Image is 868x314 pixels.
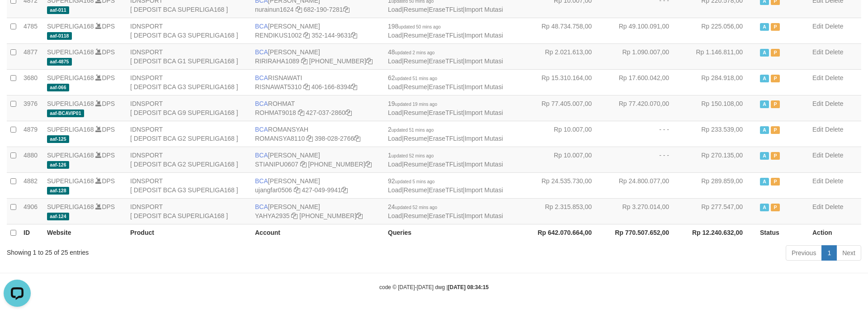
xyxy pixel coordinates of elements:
[605,224,683,241] th: Rp 770.507.652,00
[760,49,769,57] span: Active
[388,100,503,116] span: | | |
[771,75,780,82] span: Paused
[528,43,605,69] td: Rp 2.021.613,00
[429,135,463,142] a: EraseTFList
[127,172,251,198] td: IDNSPORT [ DEPOSIT BCA G3 SUPERLIGA168 ]
[388,203,437,210] span: 24
[251,198,384,224] td: [PERSON_NAME] [PHONE_NUMBER]
[683,43,756,69] td: Rp 1.146.811,00
[255,6,294,13] a: nurainun1624
[294,186,300,194] a: Copy ujangfar0506 to clipboard
[683,69,756,95] td: Rp 284.918,00
[298,109,304,116] a: Copy ROHMAT9018 to clipboard
[812,203,823,210] a: Edit
[127,198,251,224] td: IDNSPORT [ DEPOSIT BCA SUPERLIGA168 ]
[395,76,437,81] span: updated 51 mins ago
[771,49,780,57] span: Paused
[251,147,384,172] td: [PERSON_NAME] [PHONE_NUMBER]
[404,109,427,116] a: Resume
[395,179,435,184] span: updated 5 mins ago
[255,109,296,116] a: ROHMAT9018
[448,284,489,290] strong: [DATE] 08:34:15
[388,100,437,107] span: 19
[47,213,69,220] span: aaf-124
[388,177,434,185] span: 92
[683,172,756,198] td: Rp 289.859,00
[429,186,463,194] a: EraseTFList
[43,172,127,198] td: DPS
[825,100,843,107] a: Delete
[771,178,780,186] span: Paused
[388,152,434,159] span: 1
[683,147,756,172] td: Rp 270.135,00
[825,48,843,56] a: Delete
[296,6,302,13] a: Copy nurainun1624 to clipboard
[47,135,69,143] span: aaf-125
[127,121,251,147] td: IDNSPORT [ DEPOSIT BCA G2 SUPERLIGA168 ]
[356,212,363,219] a: Copy 4062301272 to clipboard
[251,69,384,95] td: RISNAWATI 406-166-8394
[47,84,69,91] span: aaf-066
[429,212,463,219] a: EraseTFList
[127,224,251,241] th: Product
[429,161,463,168] a: EraseTFList
[683,95,756,121] td: Rp 150.108,00
[300,161,307,168] a: Copy STIANIPU0607 to clipboard
[127,18,251,43] td: IDNSPORT [ DEPOSIT BCA G3 SUPERLIGA168 ]
[812,23,823,30] a: Edit
[127,147,251,172] td: IDNSPORT [ DEPOSIT BCA G2 SUPERLIGA168 ]
[388,23,503,39] span: | | |
[43,121,127,147] td: DPS
[365,161,372,168] a: Copy 4062280194 to clipboard
[255,203,268,210] span: BCA
[20,198,43,224] td: 4906
[825,177,843,185] a: Delete
[20,43,43,69] td: 4877
[528,69,605,95] td: Rp 15.310.164,00
[255,48,268,56] span: BCA
[404,212,427,219] a: Resume
[395,205,437,210] span: updated 52 mins ago
[528,95,605,121] td: Rp 77.405.007,00
[683,198,756,224] td: Rp 277.547,00
[528,224,605,241] th: Rp 642.070.664,00
[301,57,307,65] a: Copy RIRIRAHA1089 to clipboard
[20,69,43,95] td: 3680
[392,128,434,133] span: updated 51 mins ago
[528,198,605,224] td: Rp 2.315.853,00
[255,126,268,133] span: BCA
[812,126,823,133] a: Edit
[465,32,503,39] a: Import Mutasi
[255,152,268,159] span: BCA
[255,135,305,142] a: ROMANSYA8110
[786,245,822,261] a: Previous
[251,18,384,43] td: [PERSON_NAME] 352-144-9631
[605,147,683,172] td: - - -
[812,177,823,185] a: Edit
[251,224,384,241] th: Account
[605,43,683,69] td: Rp 1.090.007,00
[812,100,823,107] a: Edit
[528,121,605,147] td: Rp 10.007,00
[825,126,843,133] a: Delete
[388,32,402,39] a: Load
[341,186,348,194] a: Copy 4270499941 to clipboard
[47,126,94,133] a: SUPERLIGA168
[388,48,503,65] span: | | |
[47,203,94,210] a: SUPERLIGA168
[255,161,298,168] a: STIANIPU0607
[821,245,837,261] a: 1
[825,152,843,159] a: Delete
[429,57,463,65] a: EraseTFList
[825,23,843,30] a: Delete
[771,23,780,31] span: Paused
[395,102,437,107] span: updated 19 mins ago
[465,135,503,142] a: Import Mutasi
[388,177,503,194] span: | | |
[398,24,440,29] span: updated 50 mins ago
[127,43,251,69] td: IDNSPORT [ DEPOSIT BCA G1 SUPERLIGA168 ]
[404,135,427,142] a: Resume
[354,135,360,142] a: Copy 3980282766 to clipboard
[47,23,94,30] a: SUPERLIGA168
[429,83,463,90] a: EraseTFList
